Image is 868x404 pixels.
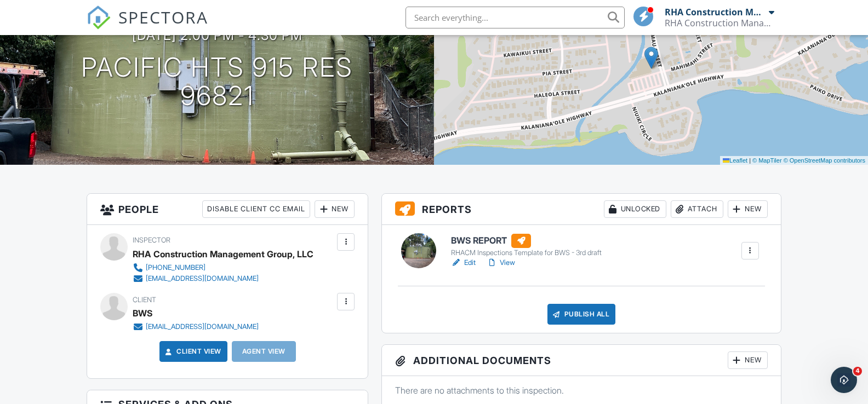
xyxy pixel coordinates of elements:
[133,273,305,284] a: [EMAIL_ADDRESS][DOMAIN_NAME]
[395,384,767,396] p: There are no attachments to this inspection.
[853,367,862,376] span: 4
[728,200,768,218] div: New
[315,200,355,218] div: New
[87,15,208,38] a: SPECTORA
[604,200,666,218] div: Unlocked
[451,234,602,248] h6: BWS REPORT
[146,322,259,331] div: [EMAIL_ADDRESS][DOMAIN_NAME]
[146,263,205,272] div: [PHONE_NUMBER]
[749,157,751,164] span: |
[133,305,152,321] div: BWS
[784,157,865,164] a: © OpenStreetMap contributors
[831,367,857,393] iframe: Intercom live chat
[547,304,616,325] div: Publish All
[202,200,310,218] div: Disable Client CC Email
[87,194,368,225] h3: People
[118,5,208,28] span: SPECTORA
[451,249,602,257] div: RHACM Inspections Template for BWS - 3rd draft
[644,47,658,69] img: Marker
[665,18,774,28] div: RHA Construction Management Group LLC
[671,200,723,218] div: Attach
[133,321,259,332] a: [EMAIL_ADDRESS][DOMAIN_NAME]
[133,246,313,262] div: RHA Construction Management Group, LLC
[723,157,747,164] a: Leaflet
[487,257,515,268] a: View
[133,262,305,273] a: [PHONE_NUMBER]
[752,157,782,164] a: © MapTiler
[132,28,302,43] h3: [DATE] 2:00 pm - 4:30 pm
[451,234,602,258] a: BWS REPORT RHACM Inspections Template for BWS - 3rd draft
[451,257,476,268] a: Edit
[81,53,353,111] h1: Pacific Hts 915 Res 96821
[163,346,221,357] a: Client View
[133,296,156,304] span: Client
[665,7,766,18] div: RHA Construction Management Group, LLC
[133,236,170,244] span: Inspector
[146,274,259,283] div: [EMAIL_ADDRESS][DOMAIN_NAME]
[728,351,768,369] div: New
[382,194,780,225] h3: Reports
[87,5,111,30] img: The Best Home Inspection Software - Spectora
[382,345,780,376] h3: Additional Documents
[406,7,625,28] input: Search everything...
